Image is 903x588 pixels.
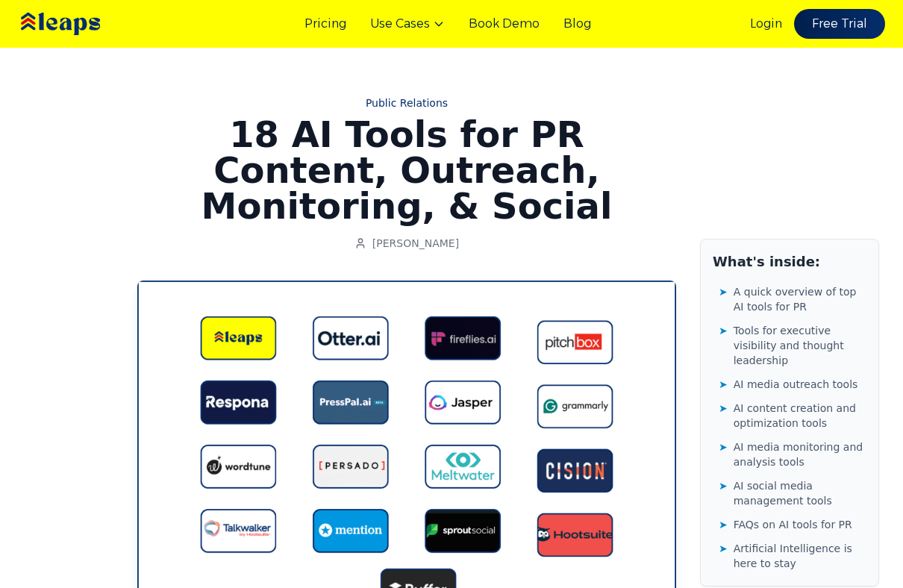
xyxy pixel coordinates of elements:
[734,517,852,532] span: FAQs on AI tools for PR
[719,284,728,299] span: ➤
[734,377,858,392] span: AI media outreach tools
[734,440,866,469] span: AI media monitoring and analysis tools
[719,320,866,371] a: ➤Tools for executive visibility and thought leadership
[719,475,866,511] a: ➤AI social media management tools
[713,251,866,272] h2: What's inside:
[719,538,866,574] a: ➤Artificial Intelligence is here to stay
[370,15,445,33] button: Use Cases
[372,236,459,251] span: [PERSON_NAME]
[734,478,866,508] span: AI social media management tools
[719,440,728,454] span: ➤
[719,401,728,416] span: ➤
[469,15,540,33] a: Book Demo
[304,15,346,33] a: Pricing
[734,284,866,314] span: A quick overview of top AI tools for PR
[719,377,728,392] span: ➤
[137,116,676,224] h1: 18 AI Tools for PR Content, Outreach, Monitoring, & Social
[18,2,145,46] img: Leaps Logo
[719,281,866,317] a: ➤A quick overview of top AI tools for PR
[719,541,728,556] span: ➤
[719,514,866,535] a: ➤FAQs on AI tools for PR
[719,323,728,338] span: ➤
[719,437,866,472] a: ➤AI media monitoring and analysis tools
[719,398,866,434] a: ➤AI content creation and optimization tools
[794,9,885,39] a: Free Trial
[719,478,728,493] span: ➤
[734,541,866,571] span: Artificial Intelligence is here to stay
[354,236,459,251] a: [PERSON_NAME]
[734,323,866,368] span: Tools for executive visibility and thought leadership
[563,15,591,33] a: Blog
[719,374,866,395] a: ➤AI media outreach tools
[734,401,866,431] span: AI content creation and optimization tools
[719,517,728,532] span: ➤
[750,15,782,33] a: Login
[137,96,676,110] a: Public Relations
